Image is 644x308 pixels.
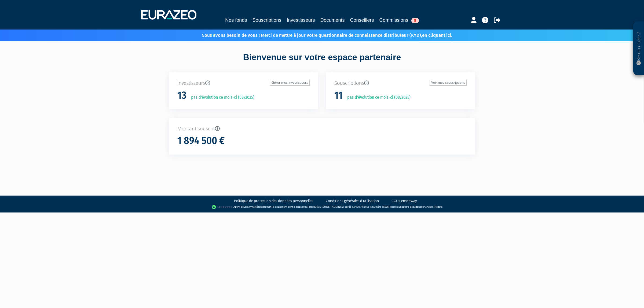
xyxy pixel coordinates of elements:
a: Nos fonds [225,16,247,24]
p: Besoin d'aide ? [636,24,642,73]
a: Investisseurs [287,16,315,24]
p: Investisseurs [177,80,310,87]
a: Commissions8 [379,16,419,24]
div: - Agent de (établissement de paiement dont le siège social est situé au [STREET_ADDRESS], agréé p... [5,204,639,210]
p: pas d'évolution ce mois-ci (08/2025) [343,94,411,101]
img: 1732889491-logotype_eurazeo_blanc_rvb.png [141,10,196,20]
p: pas d'évolution ce mois-ci (08/2025) [187,94,254,101]
img: logo-lemonway.png [212,204,232,210]
h1: 11 [334,90,343,101]
a: en cliquant ici. [422,32,452,38]
a: Conseillers [350,16,374,24]
a: Politique de protection des données personnelles [234,198,313,203]
a: Conditions générales d'utilisation [326,198,379,203]
p: Souscriptions [334,80,467,87]
a: CGU Lemonway [391,198,417,203]
h1: 13 [177,90,186,101]
a: Documents [320,16,345,24]
a: Voir mes souscriptions [430,80,467,86]
a: Gérer mes investisseurs [270,80,310,86]
p: Nous avons besoin de vous ! Merci de mettre à jour votre questionnaire de connaissance distribute... [186,31,452,39]
a: Lemonway [244,205,256,209]
h1: 1 894 500 € [177,135,225,146]
div: Bienvenue sur votre espace partenaire [165,51,479,72]
a: Souscriptions [252,16,281,24]
span: 8 [411,18,419,23]
p: Montant souscrit [177,125,467,132]
a: Registre des agents financiers (Regafi) [400,205,442,209]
